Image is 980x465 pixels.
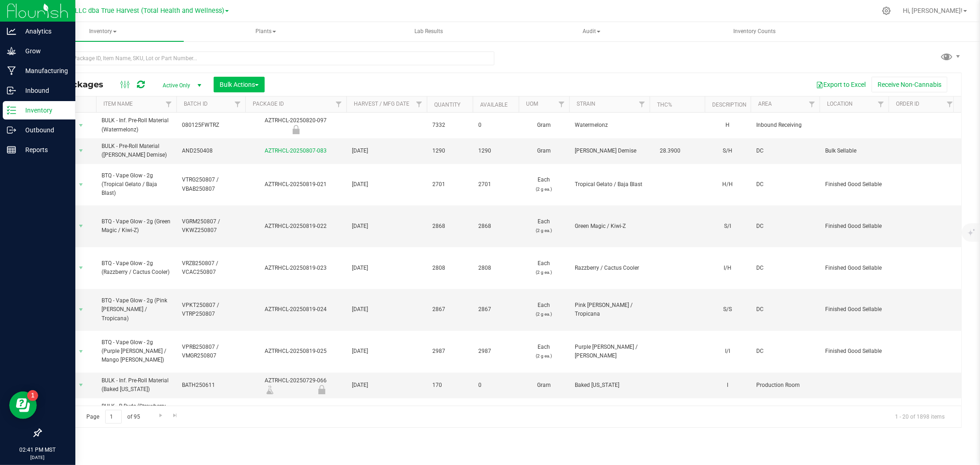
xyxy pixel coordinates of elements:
[75,178,87,191] span: select
[244,125,348,134] div: Newly Received
[16,65,71,76] p: Manufacturing
[230,96,245,112] a: Filter
[524,343,564,360] span: Each
[102,259,171,277] span: BTQ - Vape Glow - 2g (Razzberry / Cactus Cooler)
[432,347,467,356] span: 2987
[432,147,467,155] span: 1290
[432,222,467,231] span: 2868
[48,79,113,90] span: All Packages
[756,180,814,189] span: DC
[881,6,892,15] div: Manage settings
[756,121,814,130] span: Inbound Receiving
[756,264,814,272] span: DC
[810,77,872,92] button: Export to Excel
[244,222,348,231] div: AZTRHCL-20250819-022
[103,101,133,107] a: Item Name
[154,410,167,422] a: Go to the next page
[554,96,569,112] a: Filter
[710,304,745,315] div: S/S
[432,121,467,130] span: 7332
[575,222,644,231] span: Green Magic / Kiwi-Z
[244,180,348,189] div: AZTRHCL-20250819-021
[27,390,38,401] iframe: Resource center unread badge
[478,381,513,390] span: 0
[710,120,745,130] div: H
[352,147,421,155] span: [DATE]
[75,379,87,391] span: select
[873,96,889,112] a: Filter
[102,338,171,365] span: BTQ - Vape Glow - 2g (Purple [PERSON_NAME] / Mango [PERSON_NAME])
[478,222,513,231] span: 2868
[244,116,348,134] div: AZTRHCL-20250820-097
[184,101,208,107] a: Batch ID
[7,125,16,135] inline-svg: Outbound
[182,217,240,235] span: VGRM250807 / VKWZ250807
[524,268,564,277] p: (2 g ea.)
[825,222,883,231] span: Finished Good Sellable
[710,179,745,190] div: H/H
[575,381,644,390] span: Baked [US_STATE]
[22,22,184,41] a: Inventory
[185,22,346,41] a: Plants
[244,264,348,272] div: AZTRHCL-20250819-023
[577,101,595,107] a: Strain
[27,7,224,15] span: DXR FINANCE 4 LLC dba True Harvest (Total Health and Wellness)
[710,263,745,273] div: I/H
[575,121,644,130] span: Watermelonz
[7,46,16,56] inline-svg: Grow
[220,81,259,88] span: Bulk Actions
[102,296,171,323] span: BTQ - Vape Glow - 2g (Pink [PERSON_NAME] / Tropicana)
[478,305,513,314] span: 2867
[756,147,814,155] span: DC
[244,347,348,356] div: AZTRHCL-20250819-025
[16,45,71,57] p: Grow
[575,147,644,155] span: [PERSON_NAME] Demise
[7,145,16,154] inline-svg: Reports
[412,96,427,112] a: Filter
[710,346,745,357] div: I/I
[16,144,71,155] p: Reports
[872,77,947,92] button: Receive Non-Cannabis
[756,381,814,390] span: Production Room
[331,96,346,112] a: Filter
[161,96,176,112] a: Filter
[352,305,421,314] span: [DATE]
[244,385,296,394] div: Lab Sample
[102,116,171,134] span: BULK - Inf. Pre-Roll Material (Watermelonz)
[75,345,87,358] span: select
[655,404,685,417] span: 27.6100
[511,23,672,41] span: Audit
[674,22,835,41] a: Inventory Counts
[352,264,421,272] span: [DATE]
[524,310,564,318] p: (2 g ea.)
[7,66,16,75] inline-svg: Manufacturing
[4,446,71,454] p: 02:41 PM MST
[575,180,644,189] span: Tropical Gelato / Baja Blast
[478,147,513,155] span: 1290
[7,27,16,36] inline-svg: Analytics
[253,101,284,107] a: Package ID
[102,171,171,198] span: BTQ - Vape Glow - 2g (Tropical Gelato / Baja Blast)
[75,119,87,132] span: select
[478,121,513,130] span: 0
[244,305,348,314] div: AZTRHCL-20250819-024
[7,106,16,115] inline-svg: Inventory
[526,101,538,107] a: UOM
[16,26,71,37] p: Analytics
[102,217,171,235] span: BTQ - Vape Glow - 2g (Green Magic / Kiwi-Z)
[75,261,87,274] span: select
[896,101,919,107] a: Order ID
[348,22,510,41] a: Lab Results
[182,121,240,130] span: 080125FWTRZ
[721,28,788,35] span: Inventory Counts
[40,51,494,65] input: Search Package ID, Item Name, SKU, Lot or Part Number...
[575,301,644,318] span: Pink [PERSON_NAME] / Tropicana
[182,381,240,390] span: BATH250611
[185,23,346,41] span: Plants
[75,404,87,417] span: select
[432,180,467,189] span: 2701
[524,259,564,277] span: Each
[182,343,240,360] span: VPRB250807 / VMGR250807
[4,454,71,461] p: [DATE]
